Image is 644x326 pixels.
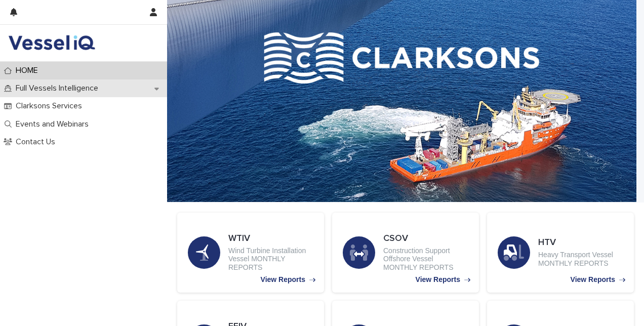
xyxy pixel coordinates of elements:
p: View Reports [416,275,460,284]
p: View Reports [571,275,615,284]
h3: CSOV [383,233,468,244]
p: Clarksons Services [12,101,90,111]
img: DY2harLS7Ky7oFY6OHCp [8,33,95,53]
p: Wind Turbine Installation Vessel MONTHLY REPORTS [228,247,313,272]
a: View Reports [177,213,324,293]
p: Construction Support Offshore Vessel MONTHLY REPORTS [383,247,468,272]
p: HOME [12,66,46,75]
h3: HTV [538,237,623,249]
a: View Reports [487,213,634,293]
p: Full Vessels Intelligence [12,84,106,93]
a: View Reports [332,213,479,293]
p: Heavy Transport Vessel MONTHLY REPORTS [538,251,623,268]
p: Contact Us [12,137,63,147]
h3: WTIV [228,233,313,244]
p: Events and Webinars [12,119,97,129]
p: View Reports [261,275,305,284]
